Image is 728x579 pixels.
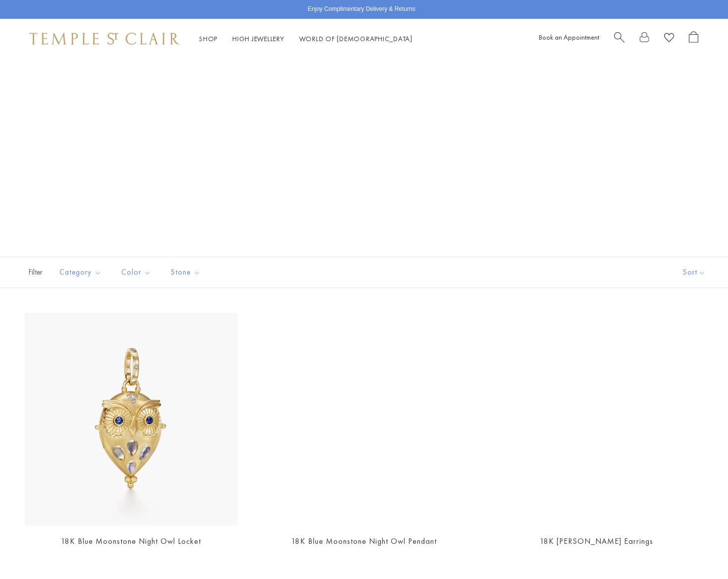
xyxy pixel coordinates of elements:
[52,261,109,284] button: Category
[166,266,208,279] span: Stone
[61,536,201,546] a: 18K Blue Moonstone Night Owl Locket
[163,261,208,284] button: Stone
[490,313,703,526] a: E34861-LUNAHABM
[539,33,599,42] a: Book an Appointment
[664,31,674,47] a: View Wishlist
[30,33,179,45] img: Temple St. Clair
[661,257,728,288] button: Show sort by
[54,266,109,279] span: Category
[614,31,624,47] a: Search
[308,4,415,14] p: Enjoy Complimentary Delivery & Returns
[114,261,158,284] button: Color
[291,536,437,546] a: 18K Blue Moonstone Night Owl Pendant
[25,313,238,526] img: P34614-OWLOCBM
[540,536,653,546] a: 18K [PERSON_NAME] Earrings
[199,34,217,43] a: ShopShop
[258,313,470,526] a: P34115-OWLBM
[116,266,158,279] span: Color
[199,33,413,45] nav: Main navigation
[689,31,698,47] a: Open Shopping Bag
[299,34,413,43] a: World of [DEMOGRAPHIC_DATA]World of [DEMOGRAPHIC_DATA]
[232,34,284,43] a: High JewelleryHigh Jewellery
